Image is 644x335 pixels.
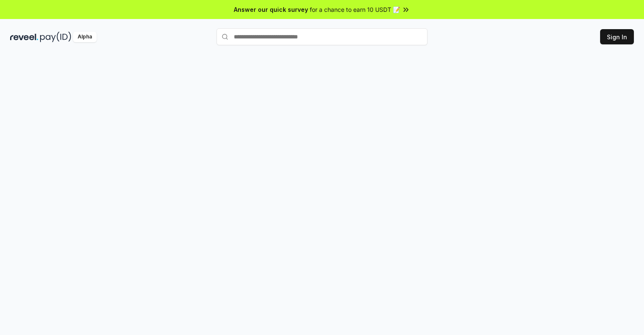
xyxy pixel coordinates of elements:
[10,32,38,42] img: reveel_dark
[234,5,308,14] span: Answer our quick survey
[73,32,97,42] div: Alpha
[310,5,400,14] span: for a chance to earn 10 USDT 📝
[600,29,634,44] button: Sign In
[40,32,71,42] img: pay_id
